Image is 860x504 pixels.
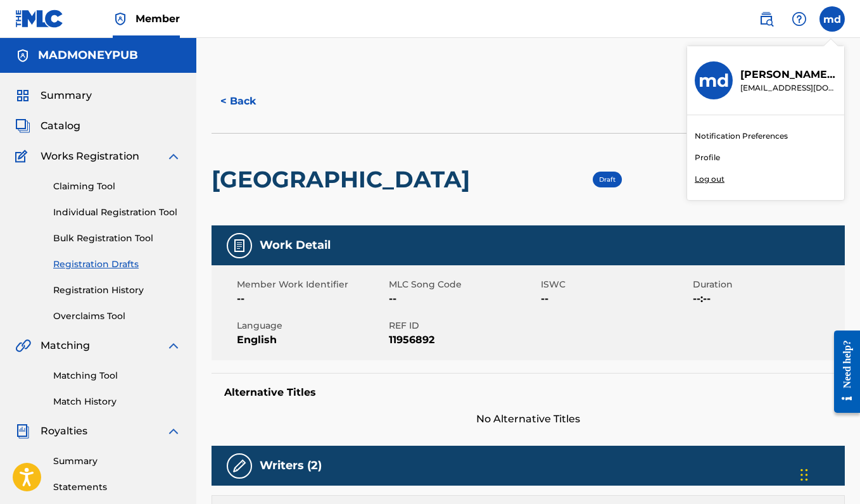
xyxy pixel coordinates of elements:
[599,175,616,184] span: Draft
[740,82,837,94] p: vipsmike@gmail.com
[212,412,845,427] span: No Alternative Titles
[232,458,247,474] img: Writers
[389,278,538,291] span: MLC Song Code
[819,6,845,32] div: User Menu
[237,278,386,291] span: Member Work Identifier
[232,238,247,253] img: Work Detail
[754,6,779,32] a: Public Search
[787,6,812,32] div: Help
[237,332,386,348] span: English
[15,9,64,28] img: MLC Logo
[695,130,788,142] a: Notification Preferences
[237,319,386,332] span: Language
[260,238,331,253] h5: Work Detail
[53,455,181,468] a: Summary
[693,278,842,291] span: Duration
[15,118,80,134] a: CatalogCatalog
[53,310,181,323] a: Overclaims Tool
[15,118,30,134] img: Catalog
[792,11,807,27] img: help
[15,424,30,439] img: Royalties
[53,258,181,271] a: Registration Drafts
[15,88,92,103] a: SummarySummary
[224,386,832,399] h5: Alternative Titles
[699,70,729,92] h3: md
[541,278,690,291] span: ISWC
[15,88,30,103] img: Summary
[53,369,181,382] a: Matching Tool
[389,319,538,332] span: REF ID
[166,338,181,353] img: expand
[797,443,860,504] iframe: Chat Widget
[113,11,128,27] img: Top Rightsholder
[41,88,92,103] span: Summary
[136,11,180,26] span: Member
[237,291,386,306] span: --
[260,458,322,473] h5: Writers (2)
[800,456,808,494] div: Drag
[166,424,181,439] img: expand
[695,152,720,163] a: Profile
[53,232,181,245] a: Bulk Registration Tool
[15,338,31,353] img: Matching
[41,118,80,134] span: Catalog
[53,284,181,297] a: Registration History
[15,48,30,63] img: Accounts
[41,424,87,439] span: Royalties
[53,395,181,408] a: Match History
[825,319,860,424] iframe: Resource Center
[41,338,90,353] span: Matching
[53,180,181,193] a: Claiming Tool
[389,332,538,348] span: 11956892
[740,67,837,82] p: michael davis
[38,48,138,63] h5: MADMONEYPUB
[695,173,724,185] p: Log out
[53,481,181,494] a: Statements
[389,291,538,306] span: --
[693,291,842,306] span: --:--
[15,149,32,164] img: Works Registration
[212,165,476,194] h2: [GEOGRAPHIC_DATA]
[166,149,181,164] img: expand
[53,206,181,219] a: Individual Registration Tool
[41,149,139,164] span: Works Registration
[212,85,288,117] button: < Back
[541,291,690,306] span: --
[759,11,774,27] img: search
